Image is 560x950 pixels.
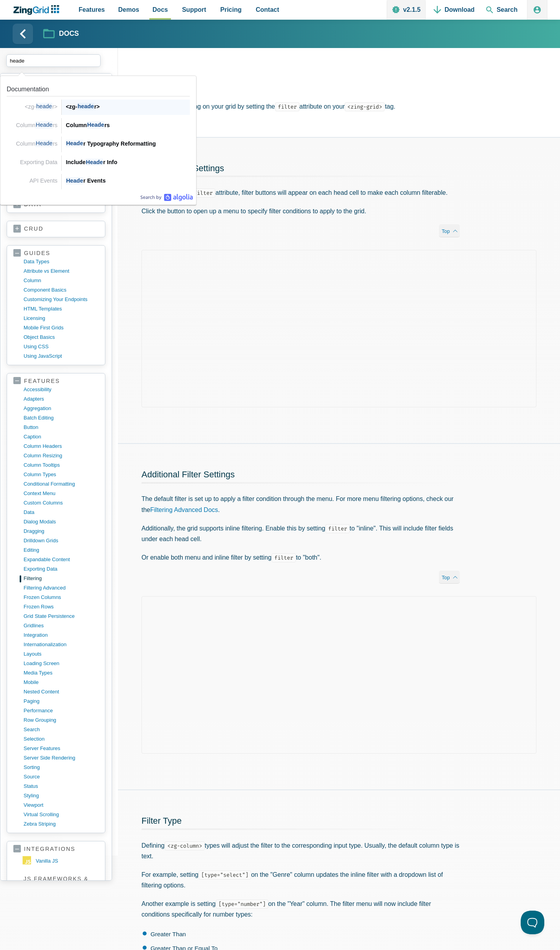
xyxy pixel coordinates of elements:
a: search [24,725,99,734]
p: Or enable both menu and inline filter by setting to "both". [141,552,460,563]
a: media types [24,668,99,678]
a: features [13,377,99,385]
a: button [24,423,99,432]
a: Docs [43,27,79,41]
a: using JavaScript [24,351,99,361]
a: styling [24,791,99,800]
p: Once you add the attribute, filter buttons will appear on each head cell to make each column filt... [141,187,460,198]
span: Heade [86,159,103,166]
a: Link to the result [4,133,193,152]
a: frozen columns [24,593,99,602]
a: paging [24,697,99,706]
a: expandable content [24,555,99,564]
input: search input [6,54,101,67]
span: Documentation [7,86,49,92]
a: guides [13,250,99,257]
a: Link to the result [4,115,193,133]
strong: Docs [59,30,79,37]
span: <zg- r> [25,103,57,110]
a: row grouping [24,715,99,725]
a: column headers [24,442,99,451]
code: <zg-column> [165,841,205,850]
a: loading screen [24,659,99,668]
a: editing [24,545,99,555]
a: Link to the result [4,152,193,171]
a: custom columns [24,498,99,508]
a: viewport [24,800,99,810]
code: filter [325,524,350,533]
span: Contact [256,4,279,15]
a: Attribute vs Element [24,266,99,276]
a: Link to the result [4,79,193,115]
a: nested content [24,687,99,697]
a: status [24,782,99,791]
span: Heade [35,140,53,147]
code: filter [191,189,215,198]
a: dialog modals [24,517,99,527]
a: column tooltips [24,460,99,470]
a: HTML templates [24,304,99,314]
a: grid state persistence [24,612,99,621]
a: layouts [24,649,99,659]
a: server side rendering [24,753,99,763]
p: Additionally, the grid supports inline filtering. Enable this by setting to "inline". This will i... [141,523,460,544]
p: Click the button to open up a menu to specify filter conditions to apply to the grid. [141,206,460,216]
a: sorting [24,763,99,772]
iframe: Toggle Customer Support [521,911,544,934]
p: Defining types will adjust the filter to the corresponding input type. Usually, the default colum... [141,840,460,861]
a: virtual scrolling [24,810,99,819]
a: dragging [24,527,99,536]
a: vanilla JS [22,855,99,867]
span: Heade [66,140,83,147]
h1: Filtering [141,73,547,91]
a: crud [13,225,99,233]
div: <zg- r> [66,102,190,111]
a: source [24,772,99,782]
a: exporting data [24,564,99,574]
a: Link to the result [4,171,193,189]
a: mobile first grids [24,323,99,333]
strong: Js Frameworks & Libs [24,875,99,890]
span: heade [77,103,94,110]
a: Filter Type [141,816,182,826]
span: Column rs [16,121,57,129]
a: licensing [24,314,99,323]
a: aggregation [24,404,99,413]
a: zebra striping [24,819,99,829]
div: Column rs [66,120,190,130]
a: adapters [24,394,99,404]
a: batch editing [24,413,99,423]
a: data [24,508,99,517]
span: Column rs [16,140,57,147]
a: frozen rows [24,602,99,612]
span: API Events [29,177,57,184]
a: Algolia [140,194,193,201]
span: Heade [87,121,105,129]
code: [type="select"] [198,871,251,880]
a: data types [24,257,99,266]
a: ZingChart Logo. Click to return to the homepage [13,5,63,15]
li: Greater Than [143,930,460,939]
a: column types [24,470,99,479]
code: filter [275,102,299,111]
a: mobile [24,678,99,687]
a: Additional Filter Settings [141,469,235,479]
span: heade [36,103,52,110]
span: Exporting Data [20,159,57,165]
iframe: Demo loaded in iFrame [141,596,536,754]
span: Features [79,4,105,15]
p: Another example is setting on the "Year" column. The filter menu will now include filter conditio... [141,898,460,920]
p: For example, setting on the "Genre" column updates the inline filter with a dropdown list of filt... [141,869,460,891]
a: filtering advanced [24,583,99,593]
a: Filtering Advanced Docs [150,506,218,513]
code: <zing-grid> [345,102,385,111]
a: drilldown grids [24,536,99,545]
span: Demos [118,4,139,15]
code: filter [272,553,296,562]
a: integration [24,630,99,640]
span: Heade [66,177,83,185]
a: conditional formatting [24,479,99,489]
a: object basics [24,333,99,342]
